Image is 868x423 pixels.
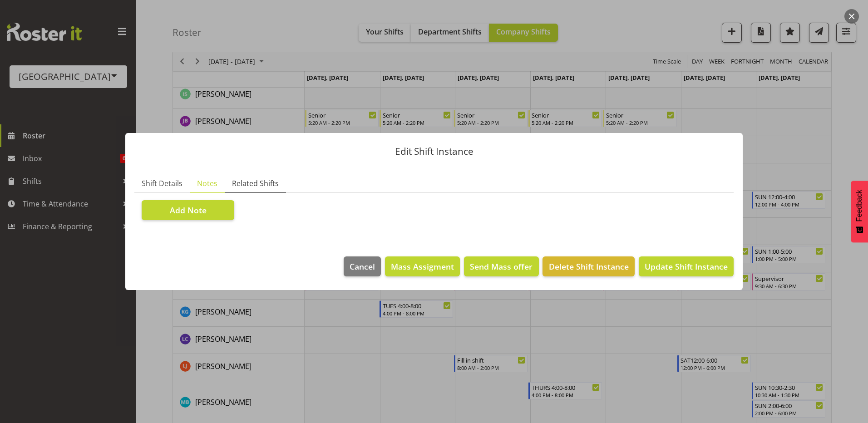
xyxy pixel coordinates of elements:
span: Update Shift Instance [645,261,728,272]
span: Delete Shift Instance [549,261,629,272]
span: Notes [197,178,217,189]
button: Update Shift Instance [639,256,734,276]
span: Feedback [855,190,863,221]
span: Mass Assigment [391,261,454,272]
span: Send Mass offer [470,261,533,272]
button: Delete Shift Instance [542,256,634,276]
button: Send Mass offer [464,256,538,276]
span: Related Shifts [232,178,279,189]
button: Add Note [142,200,234,220]
span: Add Note [170,204,207,216]
span: Cancel [350,261,375,272]
button: Cancel [344,256,381,276]
span: Shift Details [142,178,182,189]
p: Edit Shift Instance [134,147,734,156]
button: Feedback - Show survey [851,181,868,242]
button: Mass Assigment [385,256,460,276]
